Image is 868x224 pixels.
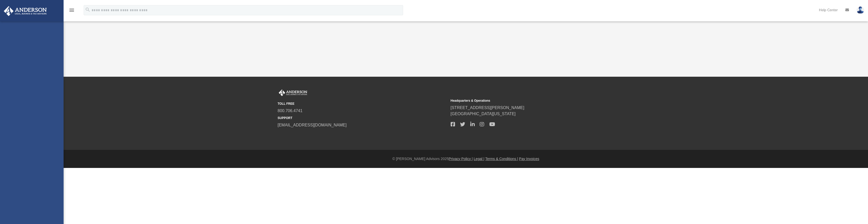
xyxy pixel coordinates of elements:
[278,89,308,96] img: Anderson Advisors Platinum Portal
[278,101,447,106] small: TOLL FREE
[69,7,75,13] i: menu
[451,112,516,116] a: [GEOGRAPHIC_DATA][US_STATE]
[64,156,868,162] div: © [PERSON_NAME] Advisors 2025
[451,98,620,103] small: Headquarters & Operations
[519,157,539,161] a: Pay Invoices
[85,7,91,12] i: search
[69,10,75,13] a: menu
[857,6,864,14] img: User Pic
[485,157,518,161] a: Terms & Conditions |
[451,106,524,110] a: [STREET_ADDRESS][PERSON_NAME]
[278,123,347,127] a: [EMAIL_ADDRESS][DOMAIN_NAME]
[278,116,447,120] small: SUPPORT
[474,157,484,161] a: Legal |
[2,6,48,16] img: Anderson Advisors Platinum Portal
[278,109,303,113] a: 800.706.4741
[449,157,473,161] a: Privacy Policy |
